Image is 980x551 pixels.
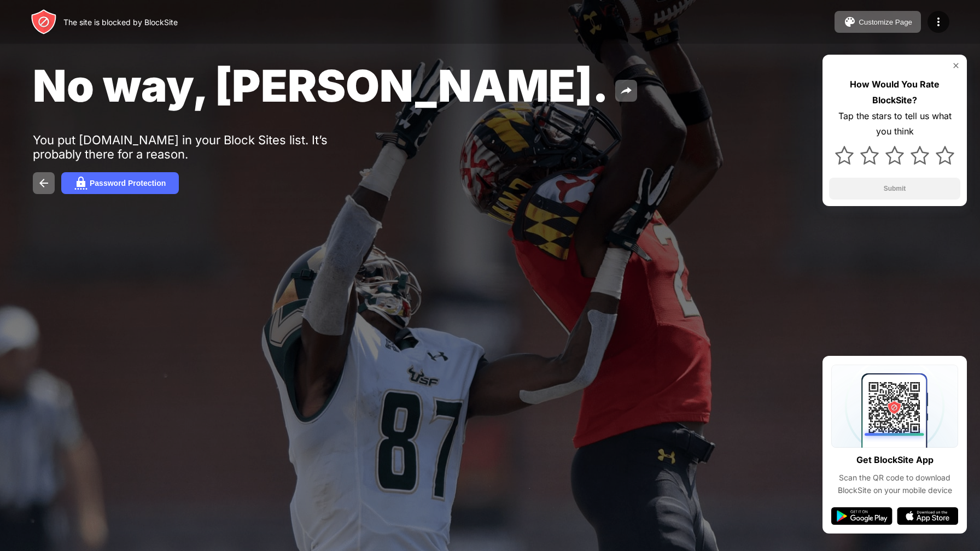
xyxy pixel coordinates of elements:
div: Password Protection [90,179,166,187]
img: password.svg [74,177,87,190]
div: Customize Page [859,18,912,26]
img: star.svg [911,146,929,165]
img: google-play.svg [831,507,892,525]
button: Password Protection [61,172,179,194]
div: The site is blocked by BlockSite [63,17,178,27]
div: How Would You Rate BlockSite? [829,77,960,108]
img: star.svg [860,146,879,165]
img: app-store.svg [897,507,958,525]
img: back.svg [37,177,50,190]
div: You put [DOMAIN_NAME] in your Block Sites list. It’s probably there for a reason. [33,133,371,161]
img: menu-icon.svg [932,15,945,28]
div: Scan the QR code to download BlockSite on your mobile device [831,472,958,496]
img: header-logo.svg [31,9,57,35]
div: Get BlockSite App [856,452,934,468]
img: pallet.svg [843,15,856,28]
img: rate-us-close.svg [952,61,960,70]
img: qrcode.svg [831,365,958,448]
img: share.svg [620,84,633,97]
img: star.svg [835,146,854,165]
span: No way, [PERSON_NAME]. [33,59,609,112]
button: Submit [829,178,960,200]
div: Tap the stars to tell us what you think [829,108,960,140]
img: star.svg [885,146,904,165]
img: star.svg [936,146,954,165]
button: Customize Page [835,11,921,33]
